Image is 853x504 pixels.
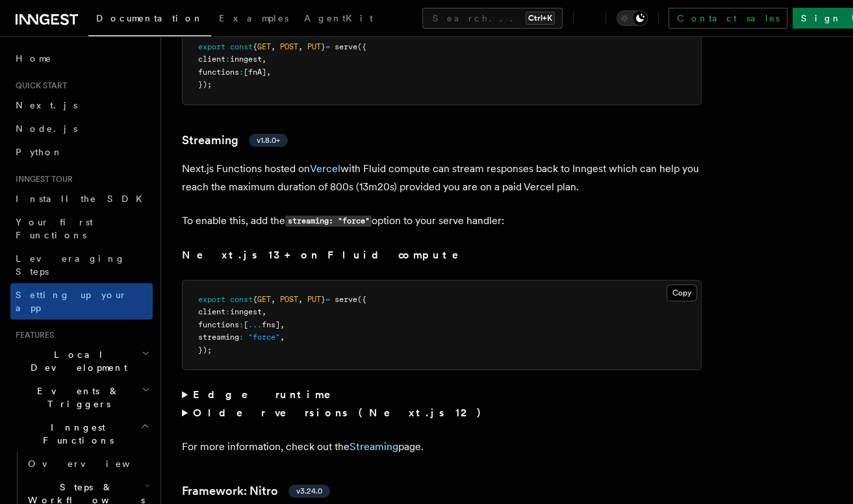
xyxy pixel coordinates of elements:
[23,452,153,475] a: Overview
[182,249,477,261] strong: Next.js 13+ on Fluid compute
[10,94,153,117] a: Next.js
[357,42,366,51] span: ({
[298,295,303,304] span: ,
[182,482,330,500] a: Framework: Nitrov3.24.0
[257,135,280,145] span: v1.8.0+
[198,346,212,355] span: });
[325,295,330,304] span: =
[198,333,239,342] span: streaming
[280,295,298,304] span: POST
[10,343,153,379] button: Local Development
[262,320,280,329] span: fns]
[262,307,266,316] span: ,
[198,80,212,89] span: });
[10,140,153,164] a: Python
[325,42,330,51] span: =
[211,4,296,35] a: Examples
[296,486,322,496] span: v3.24.0
[10,384,142,410] span: Events & Triggers
[16,194,150,204] span: Install the SDK
[28,459,162,469] span: Overview
[198,68,239,77] span: functions
[16,123,77,134] span: Node.js
[617,10,648,26] button: Toggle dark mode
[257,295,271,304] span: GET
[10,416,153,452] button: Inngest Functions
[198,307,225,316] span: client
[10,247,153,283] a: Leveraging Steps
[296,4,381,35] a: AgentKit
[271,295,275,304] span: ,
[198,295,225,304] span: export
[304,13,373,23] span: AgentKit
[88,4,211,36] a: Documentation
[253,42,257,51] span: {
[321,42,325,51] span: }
[239,333,244,342] span: :
[16,52,52,65] span: Home
[198,42,225,51] span: export
[182,131,288,149] a: Streamingv1.8.0+
[253,295,257,304] span: {
[239,320,244,329] span: :
[182,386,702,404] summary: Edge runtime
[193,388,349,401] strong: Edge runtime
[10,330,54,340] span: Features
[10,81,67,91] span: Quick start
[280,42,298,51] span: POST
[667,284,697,301] button: Copy
[239,68,244,77] span: :
[193,407,488,419] strong: Older versions (Next.js 12)
[266,68,271,77] span: ,
[230,42,253,51] span: const
[310,162,340,175] a: Vercel
[198,55,225,64] span: client
[244,320,248,329] span: [
[244,68,266,77] span: [fnA]
[10,47,153,70] a: Home
[16,217,93,240] span: Your first Functions
[280,333,285,342] span: ,
[219,13,288,23] span: Examples
[298,42,303,51] span: ,
[10,117,153,140] a: Node.js
[526,12,555,25] kbd: Ctrl+K
[262,55,266,64] span: ,
[10,379,153,416] button: Events & Triggers
[335,42,357,51] span: serve
[271,42,275,51] span: ,
[321,295,325,304] span: }
[230,55,262,64] span: inngest
[16,147,63,157] span: Python
[225,55,230,64] span: :
[248,333,280,342] span: "force"
[10,283,153,320] a: Setting up your app
[182,160,702,196] p: Next.js Functions hosted on with Fluid compute can stream responses back to Inngest which can hel...
[10,210,153,247] a: Your first Functions
[198,320,239,329] span: functions
[668,8,787,29] a: Contact sales
[307,295,321,304] span: PUT
[10,174,73,184] span: Inngest tour
[285,216,372,227] code: streaming: "force"
[16,100,77,110] span: Next.js
[16,253,125,277] span: Leveraging Steps
[230,295,253,304] span: const
[248,320,262,329] span: ...
[10,421,140,447] span: Inngest Functions
[280,320,285,329] span: ,
[307,42,321,51] span: PUT
[96,13,203,23] span: Documentation
[182,212,702,231] p: To enable this, add the option to your serve handler:
[182,404,702,422] summary: Older versions (Next.js 12)
[10,348,142,374] span: Local Development
[16,290,127,313] span: Setting up your app
[350,440,398,453] a: Streaming
[357,295,366,304] span: ({
[225,307,230,316] span: :
[257,42,271,51] span: GET
[10,187,153,210] a: Install the SDK
[335,295,357,304] span: serve
[422,8,563,29] button: Search...Ctrl+K
[230,307,262,316] span: inngest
